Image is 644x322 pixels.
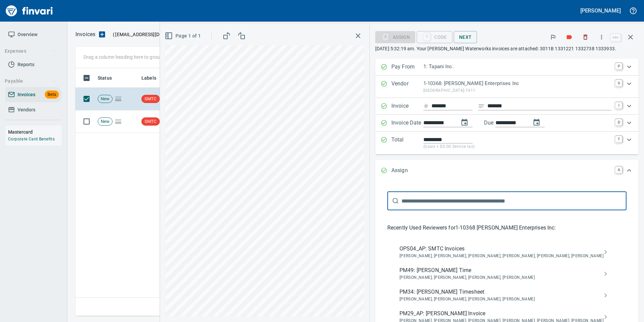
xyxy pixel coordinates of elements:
[375,76,639,98] div: Expand
[456,114,473,131] button: change date
[95,30,109,38] button: Upload an Invoice
[423,63,611,71] p: 1: Tapani Inc.
[18,90,35,99] span: Invoices
[399,245,604,253] span: OPS04_AP: SMTC Invoices
[391,63,423,72] p: Pay From
[594,30,609,45] button: More
[141,74,165,82] span: Labels
[417,33,452,39] div: Code
[399,253,604,260] span: [PERSON_NAME], [PERSON_NAME], [PERSON_NAME], [PERSON_NAME], [PERSON_NAME], [PERSON_NAME]
[115,31,192,38] span: [EMAIL_ADDRESS][DOMAIN_NAME]
[579,5,622,16] button: [PERSON_NAME]
[45,91,59,99] span: Beta
[399,296,604,303] span: [PERSON_NAME], [PERSON_NAME], [PERSON_NAME], [PERSON_NAME]
[391,102,423,111] p: Invoice
[98,74,112,82] span: Status
[609,29,639,45] span: Close invoice
[141,74,156,82] span: Labels
[615,166,622,173] a: A
[375,132,639,154] div: Expand
[391,136,423,150] p: Total
[18,60,34,69] span: Reports
[84,54,182,60] p: Drag a column heading here to group the table
[391,80,423,94] p: Vendor
[375,34,415,39] div: Assign
[399,288,604,296] span: PM34: [PERSON_NAME] Timesheet
[615,80,622,86] a: V
[142,118,159,125] span: SMTC
[18,30,37,39] span: Overview
[394,263,620,285] div: PM49: [PERSON_NAME] Time[PERSON_NAME], [PERSON_NAME], [PERSON_NAME], [PERSON_NAME]
[375,98,639,115] div: Expand
[375,45,639,52] p: [DATE] 5:32:19 am. Your [PERSON_NAME] Waterworks invoices are attached: 3011B 1331221 1332738 133...
[423,102,429,110] svg: Invoice number
[423,143,611,150] p: (basis + $0.00 Service tax)
[375,160,639,182] div: Expand
[387,224,626,232] p: Recently Used Reviewers for 1-10368 [PERSON_NAME] Enterprises Inc :
[112,118,124,124] span: Pages Split
[142,96,159,102] span: SMTC
[75,30,95,38] p: Invoices
[394,285,620,306] div: PM34: [PERSON_NAME] Timesheet[PERSON_NAME], [PERSON_NAME], [PERSON_NAME], [PERSON_NAME]
[75,30,95,38] nav: breadcrumb
[98,118,112,125] span: New
[5,102,62,117] a: Vendors
[459,33,472,42] span: Next
[112,96,124,101] span: Pages Split
[615,136,622,142] a: T
[2,75,58,87] button: Payable
[615,119,622,126] a: D
[18,106,35,114] span: Vendors
[109,31,194,38] p: ( )
[546,30,560,45] button: Flag
[391,119,423,128] p: Invoice Date
[391,166,423,175] p: Assign
[454,31,477,44] button: Next
[615,102,622,109] a: I
[484,119,516,127] p: Due
[399,310,604,318] span: PM29_AP: [PERSON_NAME] Invoice
[423,87,611,94] p: [GEOGRAPHIC_DATA]-7411
[399,266,604,274] span: PM49: [PERSON_NAME] Time
[98,74,121,82] span: Status
[578,30,593,45] button: Discard
[399,274,604,281] span: [PERSON_NAME], [PERSON_NAME], [PERSON_NAME], [PERSON_NAME]
[375,59,639,76] div: Expand
[8,137,55,141] a: Corporate Card Benefits
[5,57,62,72] a: Reports
[580,7,621,14] h5: [PERSON_NAME]
[2,45,58,57] button: Expenses
[163,30,203,42] button: Page 1 of 1
[375,115,639,132] div: Expand
[5,87,62,102] a: InvoicesBeta
[5,47,56,55] span: Expenses
[5,27,62,42] a: Overview
[423,80,611,87] p: 1-10368: [PERSON_NAME] Enterprises Inc
[5,77,56,85] span: Payable
[615,63,622,70] a: P
[394,241,620,263] div: OPS04_AP: SMTC Invoices[PERSON_NAME], [PERSON_NAME], [PERSON_NAME], [PERSON_NAME], [PERSON_NAME],...
[98,96,112,102] span: New
[611,34,621,41] a: esc
[8,128,62,136] h6: Mastercard
[528,114,545,131] button: change due date
[166,32,201,40] span: Page 1 of 1
[4,3,55,19] img: Finvari
[562,30,577,45] button: Labels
